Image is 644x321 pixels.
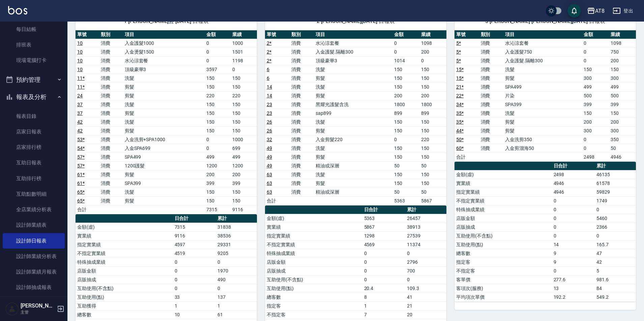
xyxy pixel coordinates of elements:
[582,74,609,83] td: 300
[3,155,65,170] a: 互助日報表
[479,91,504,100] td: 消費
[123,126,205,135] td: 剪髮
[503,65,582,74] td: 洗髮
[479,74,504,83] td: 消費
[503,100,582,109] td: SPA399
[3,108,65,124] a: 報表目錄
[77,49,83,55] a: 10
[419,56,446,65] td: 0
[419,91,446,100] td: 200
[123,161,205,170] td: 1200護髮
[479,56,504,65] td: 消費
[362,214,405,223] td: 5363
[503,56,582,65] td: 入金護髮.隔離300
[3,88,65,106] button: 報表及分析
[290,30,314,39] th: 類別
[503,144,582,153] td: 入金剪溜海50
[503,39,582,47] td: 水沁涼套餐
[123,100,205,109] td: 洗髮
[99,179,123,188] td: 消費
[479,135,504,144] td: 消費
[99,47,123,56] td: 消費
[609,118,636,126] td: 200
[205,83,231,91] td: 150
[267,93,272,98] a: 14
[479,30,504,39] th: 類別
[99,30,123,39] th: 類別
[419,126,446,135] td: 150
[267,128,272,133] a: 26
[205,126,231,135] td: 150
[267,154,272,160] a: 49
[267,146,272,151] a: 49
[392,47,419,56] td: 0
[503,118,582,126] td: 剪髮
[123,91,205,100] td: 剪髮
[231,126,257,135] td: 150
[503,83,582,91] td: SPA499
[265,30,446,205] table: a dense table
[595,205,636,214] td: 0
[3,295,65,311] a: 設計師排行榜
[205,161,231,170] td: 1200
[419,39,446,47] td: 1098
[419,83,446,91] td: 150
[3,22,65,37] a: 每日結帳
[290,100,314,109] td: 消費
[231,161,257,170] td: 1200
[479,83,504,91] td: 消費
[314,83,392,91] td: 洗髮
[267,119,272,125] a: 26
[99,170,123,179] td: 消費
[267,181,272,186] a: 63
[267,75,269,81] a: 6
[479,100,504,109] td: 消費
[205,188,231,196] td: 150
[231,170,257,179] td: 200
[265,214,362,223] td: 金額(虛)
[231,118,257,126] td: 150
[582,126,609,135] td: 300
[76,30,257,214] table: a dense table
[552,205,595,214] td: 0
[3,53,65,68] a: 現場電腦打卡
[552,196,595,205] td: 0
[419,196,446,205] td: 5867
[314,39,392,47] td: 水沁涼套餐
[205,30,231,39] th: 金額
[290,56,314,65] td: 消費
[455,153,479,161] td: 合計
[419,135,446,144] td: 220
[99,39,123,47] td: 消費
[609,74,636,83] td: 300
[123,47,205,56] td: 入金燙髮1500
[392,135,419,144] td: 0
[267,67,269,72] a: 6
[205,65,231,74] td: 3597
[314,118,392,126] td: 洗髮
[231,179,257,188] td: 399
[205,196,231,205] td: 150
[205,47,231,56] td: 0
[582,100,609,109] td: 399
[392,170,419,179] td: 150
[3,171,65,186] a: 互助排行榜
[123,170,205,179] td: 剪髮
[392,39,419,47] td: 0
[205,179,231,188] td: 399
[503,135,582,144] td: 入金洗剪350
[267,189,272,195] a: 63
[231,56,257,65] td: 1198
[609,109,636,118] td: 150
[609,56,636,65] td: 200
[582,39,609,47] td: 0
[582,83,609,91] td: 499
[314,144,392,153] td: 洗髮
[609,83,636,91] td: 499
[99,188,123,196] td: 消費
[392,179,419,188] td: 150
[231,153,257,161] td: 499
[392,56,419,65] td: 1014
[99,56,123,65] td: 消費
[290,39,314,47] td: 消費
